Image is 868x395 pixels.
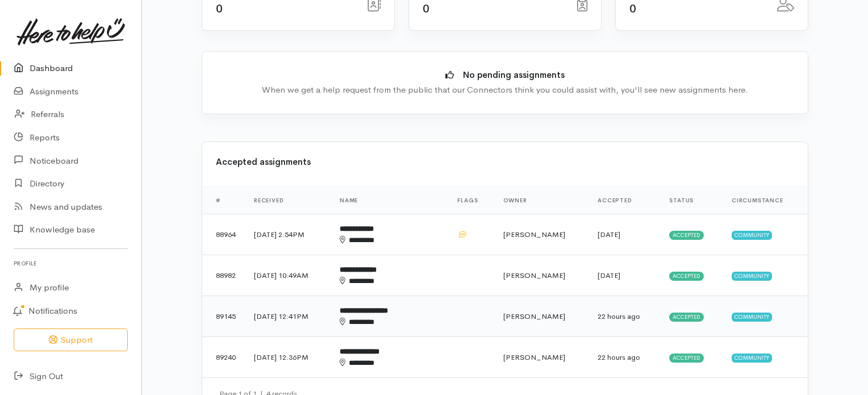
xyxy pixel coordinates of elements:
time: [DATE] [598,271,620,280]
td: 89145 [202,296,245,337]
span: Accepted [669,313,704,322]
span: 0 [629,2,636,16]
td: [DATE] 2:54PM [245,214,331,255]
b: No pending assignments [463,69,565,80]
th: # [202,187,245,214]
h6: Profile [14,256,128,271]
span: Accepted [669,354,704,363]
time: [DATE] [598,230,620,239]
td: 88964 [202,214,245,255]
td: 89240 [202,337,245,378]
span: Community [732,272,772,281]
time: 22 hours ago [598,311,640,321]
td: [DATE] 12:36PM [245,337,331,378]
th: Accepted [589,187,660,214]
th: Status [660,187,723,214]
td: 88982 [202,255,245,296]
th: Name [331,187,448,214]
td: [PERSON_NAME] [494,296,589,337]
td: [DATE] 10:49AM [245,255,331,296]
span: Accepted [669,231,704,240]
span: Community [732,231,772,240]
time: 22 hours ago [598,352,640,362]
th: Owner [494,187,589,214]
th: Circumstance [723,187,808,214]
td: [PERSON_NAME] [494,214,589,255]
span: Accepted [669,272,704,281]
td: [PERSON_NAME] [494,337,589,378]
span: Community [732,354,772,363]
th: Flags [448,187,494,214]
b: Accepted assignments [216,156,311,167]
button: Support [14,329,128,352]
th: Received [245,187,331,214]
td: [PERSON_NAME] [494,255,589,296]
td: [DATE] 12:41PM [245,296,331,337]
span: Community [732,313,772,322]
div: When we get a help request from the public that our Connectors think you could assist with, you'l... [219,84,791,97]
span: 0 [423,2,429,16]
span: 0 [216,2,223,16]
